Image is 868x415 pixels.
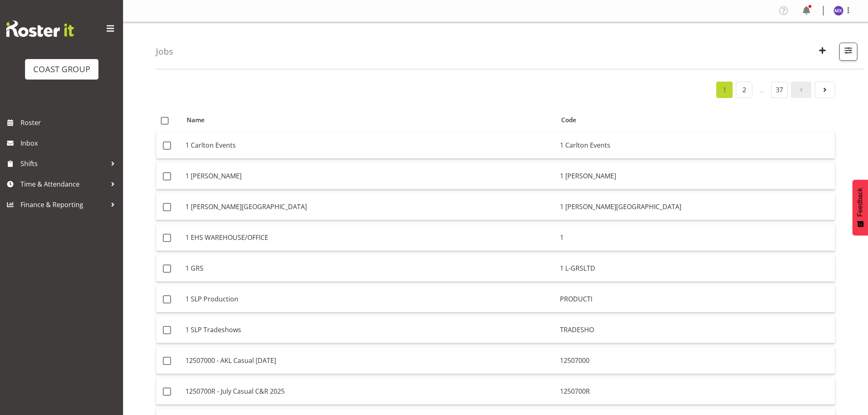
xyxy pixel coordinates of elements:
[182,378,557,405] td: 1250700R - July Casual C&R 2025
[557,255,835,282] td: 1 L-GRSLTD
[834,6,843,16] img: michelle-xiang8229.jpg
[182,286,557,312] td: 1 SLP Production
[21,137,119,149] span: Inbox
[557,347,835,374] td: 12507000
[156,47,173,56] h4: Jobs
[814,43,831,61] button: Create New Job
[182,347,557,374] td: 12507000 - AKL Casual [DATE]
[6,21,74,37] img: Rosterit website logo
[21,178,107,190] span: Time & Attendance
[187,115,205,125] span: Name
[561,115,576,125] span: Code
[182,163,557,189] td: 1 [PERSON_NAME]
[182,132,557,159] td: 1 Carlton Events
[21,116,119,129] span: Roster
[182,255,557,282] td: 1 GRS
[21,157,107,170] span: Shifts
[557,317,835,343] td: TRADESHO
[33,63,90,75] div: COAST GROUP
[182,194,557,220] td: 1 [PERSON_NAME][GEOGRAPHIC_DATA]
[771,82,788,98] a: 37
[839,43,857,61] button: Filter Jobs
[736,82,752,98] a: 2
[852,180,868,235] button: Feedback - Show survey
[857,188,864,217] span: Feedback
[557,132,835,159] td: 1 Carlton Events
[557,194,835,220] td: 1 [PERSON_NAME][GEOGRAPHIC_DATA]
[557,286,835,312] td: PRODUCTI
[182,317,557,343] td: 1 SLP Tradeshows
[182,224,557,251] td: 1 EHS WAREHOUSE/OFFICE
[557,224,835,251] td: 1
[557,163,835,189] td: 1 [PERSON_NAME]
[21,198,107,211] span: Finance & Reporting
[557,378,835,405] td: 1250700R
